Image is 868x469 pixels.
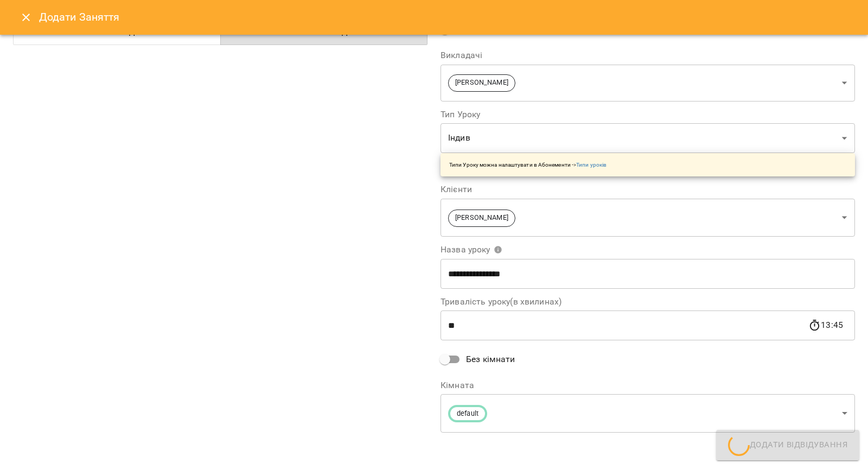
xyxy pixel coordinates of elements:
a: Типи уроків [576,162,607,168]
span: Назва уроку [441,245,502,254]
span: [PERSON_NAME] [449,213,515,223]
div: Індив [441,123,855,154]
span: default [450,409,485,419]
div: [PERSON_NAME] [441,64,855,102]
h6: Додати Заняття [39,9,855,26]
label: Тип Уроку [441,110,855,119]
p: Типи Уроку можна налаштувати в Абонементи -> [449,161,607,169]
span: Без кімнати [466,353,515,366]
div: [PERSON_NAME] [441,198,855,237]
div: default [441,394,855,433]
label: Тривалість уроку(в хвилинах) [441,297,855,306]
label: Клієнти [441,185,855,194]
span: [PERSON_NAME] [449,78,515,88]
svg: Вкажіть назву уроку або виберіть клієнтів [494,245,502,254]
label: Кімната [441,381,855,390]
label: Викладачі [441,51,855,60]
button: Close [13,4,39,30]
